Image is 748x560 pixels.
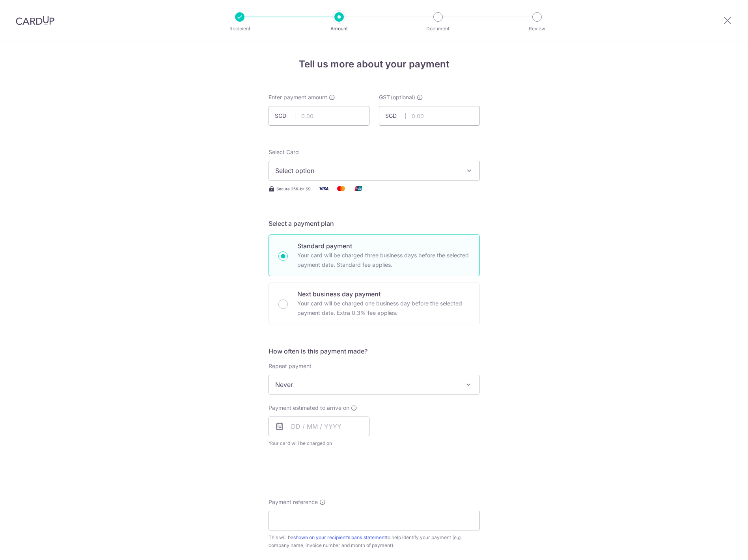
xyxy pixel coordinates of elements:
input: DD / MM / YYYY [269,417,369,436]
input: 0.00 [269,106,369,126]
span: (optional) [391,93,415,101]
span: GST [379,93,390,101]
span: Payment estimated to arrive on [269,404,349,412]
img: CardUp [16,16,54,25]
span: Enter payment amount [269,93,327,101]
p: Standard payment [297,241,470,251]
p: Amount [310,25,368,33]
span: Select option [275,166,459,175]
span: Never [269,375,479,394]
h5: Select a payment plan [269,219,480,228]
span: Your card will be charged on [269,439,369,447]
img: Union Pay [351,184,366,193]
input: 0.00 [379,106,480,126]
span: Payment reference [269,498,318,506]
img: Visa [316,184,332,193]
p: Recipient [211,25,269,33]
span: translation missing: en.payables.payment_networks.credit_card.summary.labels.select_card [269,149,299,155]
span: Secure 256-bit SSL [276,186,313,192]
span: SGD [275,112,295,120]
p: Your card will be charged three business days before the selected payment date. Standard fee appl... [297,251,470,270]
a: shown on your recipient’s bank statement [293,534,386,540]
label: Repeat payment [269,362,312,370]
span: SGD [385,112,406,120]
p: Next business day payment [297,289,470,299]
p: Review [508,25,566,33]
p: Your card will be charged one business day before the selected payment date. Extra 0.3% fee applies. [297,299,470,318]
h4: Tell us more about your payment [269,57,480,71]
div: This will be to help identify your payment (e.g. company name, invoice number and month of payment). [269,534,480,549]
h5: How often is this payment made? [269,346,480,356]
img: Mastercard [333,184,349,193]
p: Document [409,25,467,33]
button: Select option [269,161,480,180]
